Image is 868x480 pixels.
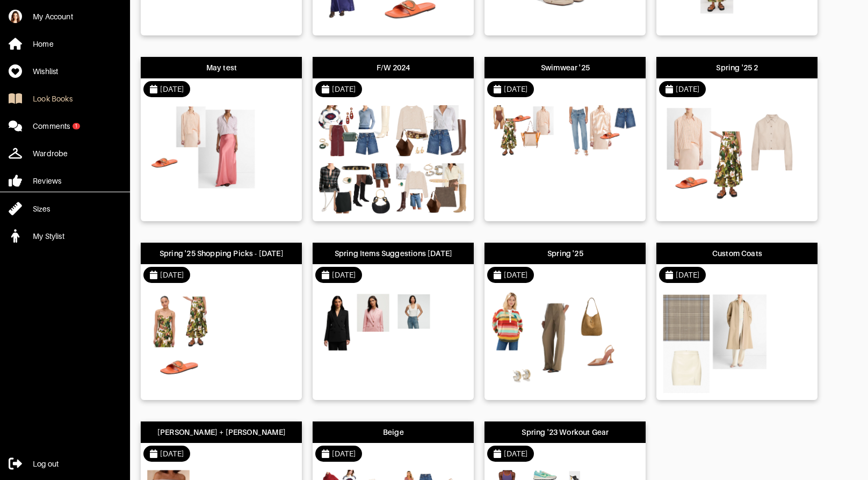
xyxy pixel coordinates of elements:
img: Outfit F/W 2024 [396,105,468,156]
div: F/W 2024 [377,62,410,73]
div: 1 [75,123,77,129]
div: My Stylist [33,231,64,242]
div: [DATE] [332,270,356,280]
div: [DATE] [160,270,184,280]
img: Outfit May test [146,105,291,207]
img: Outfit Spring '25 [490,291,635,393]
div: [DATE] [504,448,527,459]
div: [DATE] [160,448,184,459]
div: Custom Coats [712,248,762,259]
img: Outfit Custom Coats [662,291,807,393]
div: Swimwear '25 [541,62,590,73]
img: Outfit Swimwear '25 [490,105,562,156]
div: [DATE] [504,270,527,280]
div: [DATE] [676,84,699,94]
div: [PERSON_NAME] + [PERSON_NAME] [157,427,286,438]
div: [DATE] [160,84,184,94]
img: 6qyb9WUdZjomKoBSeRaA8smM [9,10,22,23]
div: Spring '25 2 [716,62,758,73]
div: Spring '25 Shopping Picks - [DATE] [160,248,284,259]
div: Wardrobe [33,148,68,159]
img: Outfit Spring '25 Shopping Picks - 3/25/25 [146,291,291,393]
div: Comments [33,121,70,132]
img: Outfit F/W 2024 [318,163,390,214]
div: Sizes [33,203,50,214]
div: Spring Items Suggestions [DATE] [335,248,452,259]
div: Wishlist [33,66,58,77]
div: Look Books [33,93,73,104]
div: Log out [33,459,59,469]
img: Outfit Spring '25 2 [662,105,807,207]
div: [DATE] [332,84,356,94]
div: [DATE] [332,448,356,459]
div: My Account [33,11,73,22]
img: Outfit F/W 2024 [396,163,468,214]
img: Outfit F/W 2024 [318,105,390,156]
div: Spring '23 Workout Gear [522,427,609,438]
img: Outfit Swimwear '25 [568,105,640,156]
div: Beige [383,427,404,438]
div: Home [33,39,54,49]
div: May test [206,62,237,73]
div: [DATE] [676,270,699,280]
div: [DATE] [504,84,527,94]
div: Spring '25 [547,248,583,259]
div: Reviews [33,176,61,186]
img: Outfit Spring Items Suggestions 3/25/25 [318,291,463,393]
